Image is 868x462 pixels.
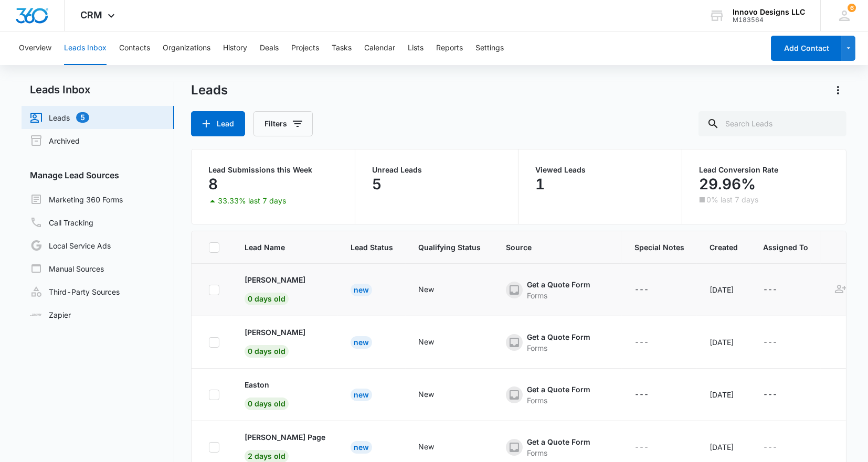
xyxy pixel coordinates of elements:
p: 29.96% [699,176,756,192]
a: [PERSON_NAME]0 days old [245,274,325,303]
div: - - Select to Edit Field [418,336,453,349]
button: Tasks [332,31,352,65]
div: Forms [527,447,590,458]
div: --- [763,441,777,454]
div: New [351,441,372,454]
div: New [418,336,434,347]
button: Overview [19,31,51,65]
div: Forms [527,342,590,353]
a: Call Tracking [30,216,93,229]
button: Leads Inbox [64,31,107,65]
a: Easton0 days old [245,379,325,408]
button: Deals [260,31,279,65]
div: - - Select to Edit Field [506,279,609,301]
span: Lead Name [245,242,325,253]
button: Reports [436,31,463,65]
div: --- [634,284,649,296]
button: Projects [291,31,319,65]
div: Get a Quote Form [527,384,590,395]
div: - - Select to Edit Field [763,441,796,454]
h3: Manage Lead Sources [22,169,174,181]
a: Manual Sources [30,262,104,275]
div: Get a Quote Form [527,279,590,290]
div: account id [733,16,805,24]
a: New [351,390,372,399]
div: - - Select to Edit Field [763,389,796,401]
div: - - Select to Edit Field [634,284,668,296]
p: [PERSON_NAME] [245,327,305,338]
h1: Leads [191,82,228,98]
span: CRM [80,9,102,20]
div: - - Select to Edit Field [763,336,796,349]
button: Settings [475,31,504,65]
div: - - Select to Edit Field [506,436,609,458]
div: Get a Quote Form [527,331,590,342]
div: --- [763,284,777,296]
p: Easton [245,379,269,390]
button: History [223,31,247,65]
div: New [418,284,434,295]
span: Lead Status [351,242,393,253]
div: --- [634,441,649,454]
p: [PERSON_NAME] [245,274,305,285]
a: New [351,285,372,294]
button: Add Contact [771,36,842,61]
div: [DATE] [710,389,738,400]
a: Archived [30,134,80,147]
div: New [418,441,434,452]
input: Search Leads [698,111,846,136]
a: Third-Party Sources [30,285,120,298]
div: Forms [527,395,590,406]
a: Local Service Ads [30,239,111,252]
span: 0 days old [245,345,289,358]
div: New [351,389,372,401]
div: --- [763,336,777,349]
a: New [351,338,372,347]
span: Assigned To [763,242,808,253]
div: --- [634,336,649,349]
button: Organizations [163,31,210,65]
span: Qualifying Status [418,242,481,253]
button: Actions [830,82,846,99]
button: Add as Contact [833,282,848,296]
div: [DATE] [710,284,738,295]
a: [PERSON_NAME]0 days old [245,327,325,356]
div: [DATE] [710,337,738,348]
a: [PERSON_NAME] Page2 days old [245,432,325,460]
button: Lists [408,31,424,65]
div: New [351,336,372,349]
p: 0% last 7 days [706,196,758,203]
div: - - Select to Edit Field [634,389,668,401]
p: 1 [535,176,545,192]
div: - - Select to Edit Field [418,389,453,401]
div: [DATE] [710,442,738,453]
p: 5 [372,176,382,192]
span: Special Notes [634,242,684,253]
a: Leads5 [30,111,89,124]
div: New [351,284,372,296]
div: --- [634,389,649,401]
p: Viewed Leads [535,166,665,174]
div: - - Select to Edit Field [506,331,609,353]
p: Lead Conversion Rate [699,166,829,174]
p: 8 [208,176,218,192]
div: New [418,389,434,400]
div: - - Select to Edit Field [634,336,668,349]
div: Get a Quote Form [527,436,590,447]
div: - - Select to Edit Field [418,441,453,454]
button: Contacts [119,31,150,65]
a: Marketing 360 Forms [30,193,123,206]
div: --- [763,389,777,401]
div: - - Select to Edit Field [763,284,796,296]
span: 6 [848,4,856,12]
div: account name [733,8,805,16]
button: Filters [253,111,313,136]
span: Source [506,242,609,253]
div: - - Select to Edit Field [506,384,609,406]
div: notifications count [848,4,856,12]
p: 33.33% last 7 days [218,197,286,205]
p: Unread Leads [372,166,502,174]
div: - - Select to Edit Field [418,284,453,296]
p: Lead Submissions this Week [208,166,338,174]
p: [PERSON_NAME] Page [245,432,325,443]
